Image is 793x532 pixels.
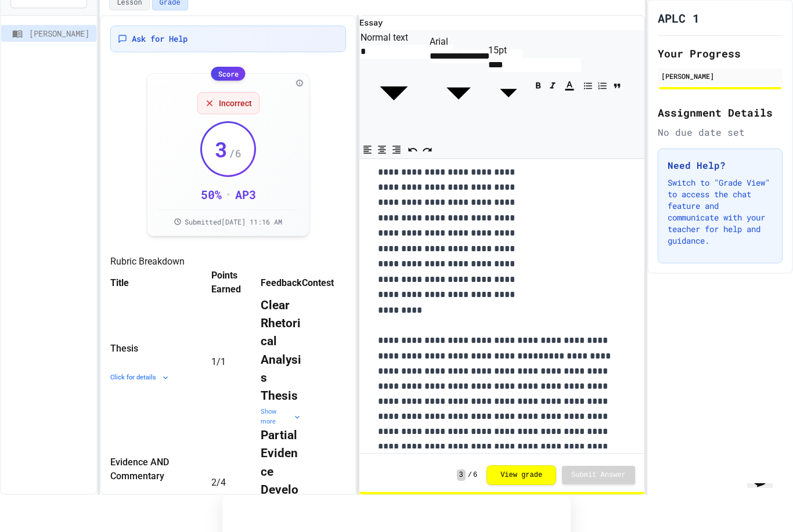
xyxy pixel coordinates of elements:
button: Numbered List [596,77,610,94]
span: / 6 [229,145,241,161]
span: Contest [302,277,334,288]
h6: Essay [359,16,644,30]
span: [PERSON_NAME] [29,27,92,39]
span: 3 [457,469,466,481]
span: 3 [215,137,228,161]
span: Points Earned [211,269,261,296]
span: Ask for Help [132,33,188,45]
h2: Your Progress [658,45,783,61]
div: 50 % [201,186,222,202]
iframe: chat widget [742,483,781,520]
button: Align Right [390,140,403,158]
span: Feedback [261,277,302,288]
div: No due date set [658,125,783,139]
div: Show more [261,407,302,426]
span: Submit Answer [571,471,626,480]
div: Thesis [110,341,197,357]
div: Evidence AND Commentary [110,454,197,484]
button: Align Center [375,140,389,158]
span: Title [110,277,129,288]
span: 6 [473,471,477,480]
div: Arial [430,35,488,49]
button: Align Left [361,140,374,158]
strong: Partial Evidence Development [261,428,300,515]
p: Switch to "Grade View" to access the chat feature and communicate with your teacher for help and ... [668,177,773,247]
button: Italic (⌘+I) [546,77,560,94]
span: 2 [211,477,217,488]
div: Normal text [361,31,427,45]
button: Undo (⌘+Z) [406,140,420,158]
span: Incorrect [219,97,252,109]
span: Submitted [DATE] 11:16 AM [185,217,282,226]
button: Bullet List [581,77,595,94]
div: AP 3 [235,186,256,202]
div: Score [211,67,246,81]
div: • [226,186,230,202]
strong: Clear Rhetorical Analysis Thesis [261,298,301,403]
h1: APLC 1 [658,10,700,26]
span: 1 [211,356,217,367]
button: View grade [486,465,556,485]
button: Redo (⌘+⇧+Z) [420,140,434,158]
h3: Need Help? [668,158,773,172]
div: [PERSON_NAME] [661,71,779,81]
h5: Rubric Breakdown [110,255,346,269]
button: Bold (⌘+B) [531,77,545,94]
div: 15pt [488,44,529,57]
span: / 4 [217,477,226,488]
h2: Assignment Details [658,104,783,121]
span: / 1 [217,356,226,367]
span: / [468,471,472,480]
div: Click for details [110,373,197,383]
button: Quote [610,77,624,94]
